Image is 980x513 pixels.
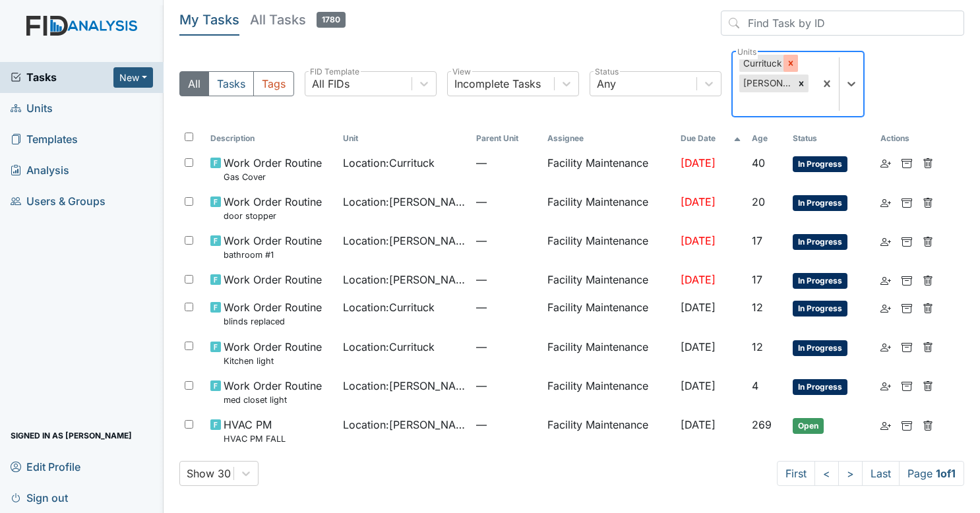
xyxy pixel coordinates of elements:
[11,456,80,477] span: Edit Profile
[793,340,847,356] span: In Progress
[542,266,675,294] td: Facility Maintenance
[681,418,716,431] span: [DATE]
[11,425,132,446] span: Signed in as [PERSON_NAME]
[902,194,912,210] a: Archive
[312,76,350,92] div: All FIDs
[752,418,772,431] span: 269
[923,194,933,210] a: Delete
[681,195,716,208] span: [DATE]
[471,127,542,150] th: Toggle SortBy
[838,461,863,486] a: >
[11,129,78,150] span: Templates
[476,194,537,210] span: —
[793,234,847,250] span: In Progress
[752,195,765,208] span: 20
[343,339,435,355] span: Location : Currituck
[224,315,322,328] small: blinds replaced
[752,234,762,247] span: 17
[224,378,322,406] span: Work Order Routine med closet light
[875,127,941,150] th: Actions
[752,301,763,314] span: 12
[923,233,933,249] a: Delete
[787,127,875,150] th: Toggle SortBy
[681,234,716,247] span: [DATE]
[224,233,322,261] span: Work Order Routine bathroom #1
[343,272,466,287] span: Location : [PERSON_NAME]. [GEOGRAPHIC_DATA]
[936,467,956,480] strong: 1 of 1
[224,417,286,445] span: HVAC PM HVAC PM FALL
[343,378,466,394] span: Location : [PERSON_NAME]. [GEOGRAPHIC_DATA]
[752,156,765,169] span: 40
[862,461,900,486] a: Last
[224,433,286,445] small: HVAC PM FALL
[185,133,193,141] input: Toggle All Rows Selected
[542,127,675,150] th: Assignee
[793,379,847,395] span: In Progress
[923,272,933,287] a: Delete
[11,160,69,181] span: Analysis
[902,417,912,433] a: Archive
[343,233,466,249] span: Location : [PERSON_NAME]. [GEOGRAPHIC_DATA]
[224,355,322,367] small: Kitchen light
[343,299,435,315] span: Location : Currituck
[179,71,209,96] button: All
[899,461,964,486] span: Page
[923,417,933,433] a: Delete
[224,194,322,222] span: Work Order Routine door stopper
[224,272,322,287] span: Work Order Routine
[224,394,322,406] small: med closet light
[205,127,338,150] th: Toggle SortBy
[317,12,346,28] span: 1780
[902,299,912,315] a: Archive
[777,461,815,486] a: First
[793,156,847,172] span: In Progress
[208,71,254,96] button: Tasks
[902,339,912,355] a: Archive
[923,299,933,315] a: Delete
[224,155,322,183] span: Work Order Routine Gas Cover
[752,273,762,286] span: 17
[11,487,68,508] span: Sign out
[681,156,716,169] span: [DATE]
[343,155,435,171] span: Location : Currituck
[224,171,322,183] small: Gas Cover
[11,69,113,85] a: Tasks
[179,11,239,29] h5: My Tasks
[11,191,106,212] span: Users & Groups
[113,67,153,88] button: New
[476,339,537,355] span: —
[923,339,933,355] a: Delete
[542,294,675,333] td: Facility Maintenance
[923,155,933,171] a: Delete
[777,461,964,486] nav: task-pagination
[793,418,824,434] span: Open
[902,272,912,287] a: Archive
[476,417,537,433] span: —
[923,378,933,394] a: Delete
[338,127,471,150] th: Toggle SortBy
[224,299,322,328] span: Work Order Routine blinds replaced
[597,76,616,92] div: Any
[250,11,346,29] h5: All Tasks
[793,195,847,211] span: In Progress
[542,227,675,266] td: Facility Maintenance
[224,210,322,222] small: door stopper
[902,155,912,171] a: Archive
[542,189,675,227] td: Facility Maintenance
[542,334,675,373] td: Facility Maintenance
[793,273,847,289] span: In Progress
[752,379,758,392] span: 4
[902,378,912,394] a: Archive
[187,466,231,481] div: Show 30
[476,378,537,394] span: —
[681,273,716,286] span: [DATE]
[681,340,716,353] span: [DATE]
[476,272,537,287] span: —
[793,301,847,317] span: In Progress
[224,339,322,367] span: Work Order Routine Kitchen light
[747,127,787,150] th: Toggle SortBy
[739,55,783,72] div: Currituck
[752,340,763,353] span: 12
[476,233,537,249] span: —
